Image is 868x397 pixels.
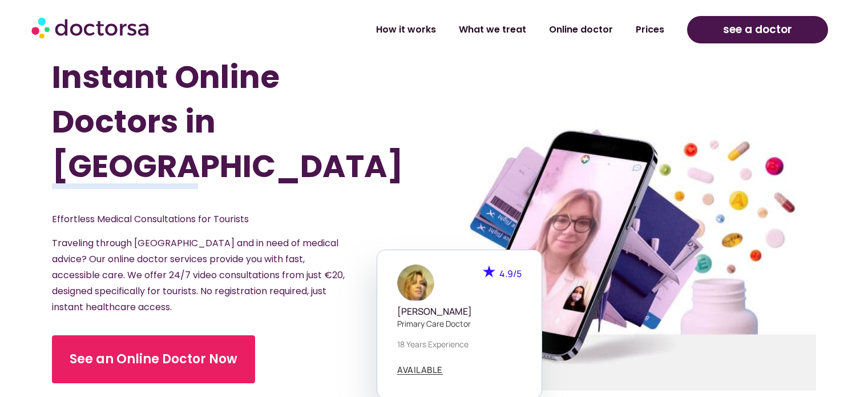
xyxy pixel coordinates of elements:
[687,16,828,43] a: see a doctor
[52,335,255,383] a: See an Online Doctor Now
[447,17,538,43] a: What we treat
[723,21,792,39] span: see a doctor
[397,306,522,317] h5: [PERSON_NAME]
[538,17,624,43] a: Online doctor
[70,350,237,368] span: See an Online Doctor Now
[229,17,676,43] nav: Menu
[624,17,676,43] a: Prices
[52,55,377,189] h1: Instant Online Doctors in [GEOGRAPHIC_DATA]
[397,318,522,330] p: Primary care doctor
[365,17,447,43] a: How it works
[52,212,249,226] span: Effortless Medical Consultations for Tourists
[397,338,522,350] p: 18 years experience
[397,366,443,375] a: AVAILABLE
[499,267,522,280] span: 4.9/5
[52,236,345,314] span: Traveling through [GEOGRAPHIC_DATA] and in need of medical advice? Our online doctor services pro...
